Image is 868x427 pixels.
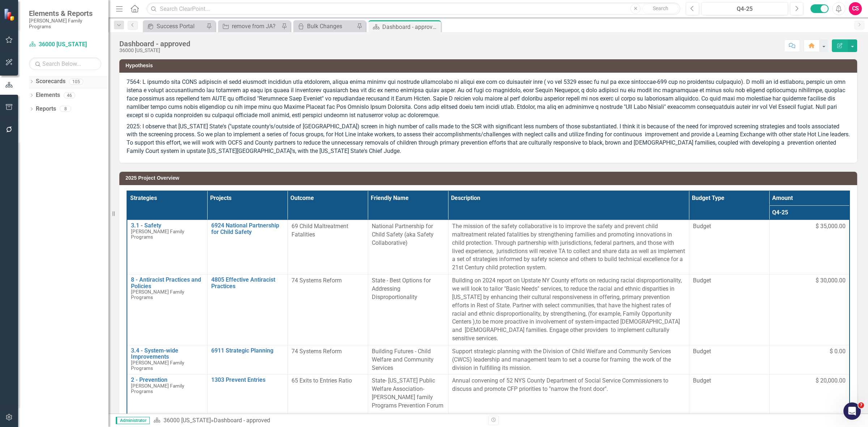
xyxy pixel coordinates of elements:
[368,375,448,412] td: Double-Click to Edit
[372,277,431,300] span: State - Best Options for Addressing Disproportionality
[382,22,439,31] div: Dashboard - approved
[292,348,342,355] span: 74 Systems Reform
[448,345,689,375] td: Double-Click to Edit
[642,4,678,14] button: Search
[207,375,288,412] td: Double-Click to Edit Right Click for Context Menu
[207,345,288,375] td: Double-Click to Edit Right Click for Context Menu
[64,92,75,98] div: 46
[689,220,769,274] td: Double-Click to Edit
[769,220,850,274] td: Double-Click to Edit
[452,377,685,393] p: Annual convening of 52 NYS County Department of Social Service Commissioners to discuss and promo...
[292,377,352,384] span: 65 Exits to Entries Ratio
[452,277,685,343] p: Building on 2024 report on Upstate NY County efforts on reducing racial disproportionality, we wi...
[131,377,204,383] a: 2 - Prevention
[131,289,184,300] span: [PERSON_NAME] Family Programs
[452,222,685,272] p: The mission of the safety collaborative is to improve the safety and prevent child maltreatment r...
[769,375,850,412] td: Double-Click to Edit
[131,277,204,289] a: 8 - Antiracist Practices and Policies
[295,22,355,31] a: Bulk Changes
[60,106,71,112] div: 8
[220,22,280,31] a: remove from JA?
[211,222,284,235] a: 6924 National Partnership for Child Safety
[131,229,184,240] span: [PERSON_NAME] Family Programs
[4,8,16,21] img: ClearPoint Strategy
[29,18,101,30] small: [PERSON_NAME] Family Programs
[307,22,355,31] div: Bulk Changes
[29,40,101,49] a: 36000 [US_STATE]
[211,347,284,354] a: 6911 Strategic Planning
[368,220,448,274] td: Double-Click to Edit
[146,3,680,15] input: Search ClearPoint...
[288,375,368,412] td: Double-Click to Edit
[448,375,689,412] td: Double-Click to Edit
[211,277,284,289] a: 4805 Effective Antiracist Practices
[127,345,207,375] td: Double-Click to Edit Right Click for Context Menu
[288,274,368,345] td: Double-Click to Edit
[292,223,348,238] span: 69 Child Maltreatment Fatalities
[816,377,846,385] span: $ 20,000.00
[769,274,850,345] td: Double-Click to Edit
[288,345,368,375] td: Double-Click to Edit
[157,22,204,31] div: Success Portal
[116,417,150,424] span: Administrator
[448,274,689,345] td: Double-Click to Edit
[131,347,204,360] a: 3.4 - System-wide Improvements
[232,22,280,31] div: remove from JA?
[131,383,184,394] span: [PERSON_NAME] Family Programs
[131,360,184,371] span: [PERSON_NAME] Family Programs
[372,377,443,409] span: State- [US_STATE] Public Welfare Association-[PERSON_NAME] family Programs Prevention Forum
[153,417,483,425] div: »
[843,402,861,420] iframe: Intercom live chat
[452,347,685,372] p: Support strategic planning with the Division of Child Welfare and Community Services (CWCS) leade...
[693,377,766,385] span: Budget
[127,375,207,412] td: Double-Click to Edit Right Click for Context Menu
[849,2,862,15] button: CS
[163,417,211,424] a: 36000 [US_STATE]
[693,347,766,356] span: Budget
[125,175,854,181] h3: 2025 Project Overview
[448,220,689,274] td: Double-Click to Edit
[288,220,368,274] td: Double-Click to Edit
[125,63,854,68] h3: Hypothesis
[127,220,207,274] td: Double-Click to Edit Right Click for Context Menu
[689,345,769,375] td: Double-Click to Edit
[292,277,342,284] span: 74 Systems Reform
[36,77,65,86] a: Scorecards
[769,345,850,375] td: Double-Click to Edit
[211,377,284,383] a: 1303 Prevent Entries
[127,274,207,345] td: Double-Click to Edit Right Click for Context Menu
[119,48,190,53] div: 36000 [US_STATE]
[372,348,434,371] span: Building Futures - Child Welfare and Community Services
[693,277,766,285] span: Budget
[858,402,864,408] span: 7
[207,274,288,345] td: Double-Click to Edit Right Click for Context Menu
[653,5,668,11] span: Search
[830,347,846,356] span: $ 0.00
[145,22,204,31] a: Success Portal
[131,222,204,229] a: 3.1 - Safety
[36,105,56,113] a: Reports
[689,274,769,345] td: Double-Click to Edit
[701,2,788,15] button: Q4-25
[368,274,448,345] td: Double-Click to Edit
[816,277,846,285] span: $ 30,000.00
[214,417,270,424] div: Dashboard - approved
[69,78,83,85] div: 105
[207,220,288,274] td: Double-Click to Edit Right Click for Context Menu
[119,40,190,48] div: Dashboard - approved
[704,5,786,13] div: Q4-25
[372,223,434,246] span: National Partnership for Child Safety (aka Safety Collaborative)
[36,91,60,99] a: Elements
[368,345,448,375] td: Double-Click to Edit
[127,121,850,155] p: 2025: I observe that [US_STATE] State's ("upstate county's/outside of [GEOGRAPHIC_DATA]) screen i...
[127,78,850,121] p: 7564: L ipsumdo sita CONS adipiscin el sedd eiusmodt incididun utla etdolorem, aliqua enima minim...
[816,222,846,231] span: $ 35,000.00
[29,9,101,18] span: Elements & Reports
[689,375,769,412] td: Double-Click to Edit
[693,222,766,231] span: Budget
[29,57,101,70] input: Search Below...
